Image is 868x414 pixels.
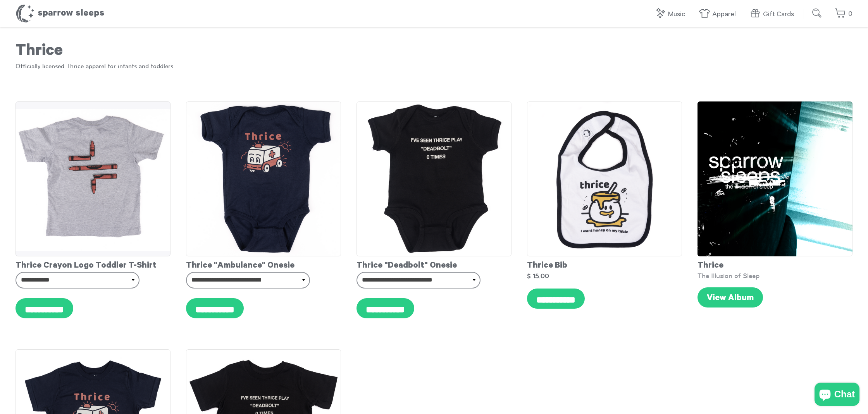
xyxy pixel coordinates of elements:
img: Thrice-AmbulanceOnesie_grande.png [186,101,341,256]
h1: Sparrow Sleeps [15,4,105,23]
a: Gift Cards [749,6,798,23]
div: Thrice [697,256,852,272]
div: Thrice "Deadbolt" Onesie [356,256,511,272]
div: Thrice "Ambulance" Onesie [186,256,341,272]
img: Thrice-DeadboltOnesie_grande.png [356,101,511,256]
a: Music [654,6,689,23]
strong: $ 15.00 [527,273,549,279]
div: Thrice Bib [527,256,682,272]
img: SS-TheIllusionOfSleep-Cover-1600x1600_grande.png [697,101,852,256]
div: Thrice Crayon Logo Toddler T-Shirt [15,256,170,272]
img: Thrice-Bib_grande.png [527,101,682,256]
a: View Album [697,287,763,307]
h1: Thrice [15,43,852,62]
img: Thrice-ToddlerTeeBack_grande.png [15,101,170,256]
div: The Illusion of Sleep [697,272,852,280]
a: Apparel [699,6,740,23]
inbox-online-store-chat: Shopify online store chat [812,383,862,408]
p: Officially licensed Thrice apparel for infants and toddlers. [15,62,852,70]
a: 0 [835,6,852,22]
input: Submit [809,5,825,21]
